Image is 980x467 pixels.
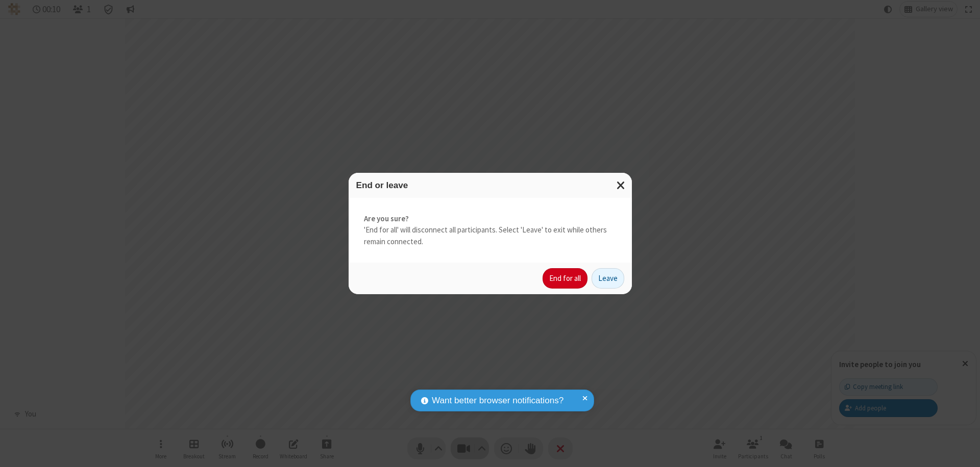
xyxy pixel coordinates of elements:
button: End for all [543,268,587,289]
h3: End or leave [356,180,624,190]
div: 'End for all' will disconnect all participants. Select 'Leave' to exit while others remain connec... [349,198,632,263]
button: Leave [592,268,624,289]
strong: Are you sure? [364,213,617,225]
button: Close modal [610,173,632,198]
span: Want better browser notifications? [432,394,563,407]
